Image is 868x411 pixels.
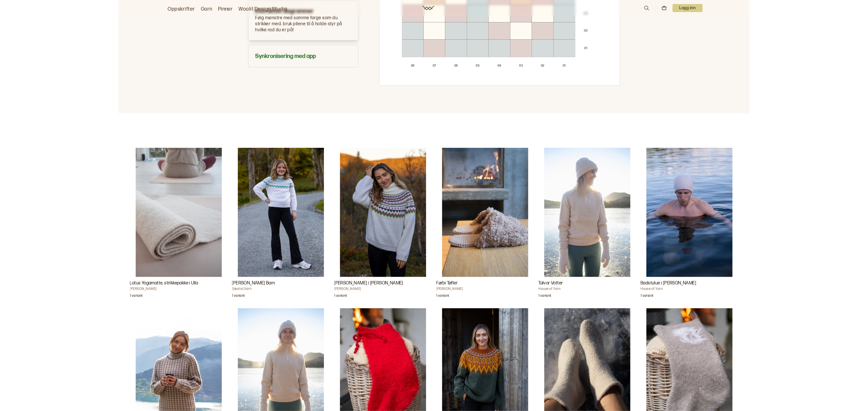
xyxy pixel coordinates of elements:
[334,287,432,291] h4: [PERSON_NAME]
[539,294,552,299] p: 1 variant
[454,64,458,68] p: 0 6
[498,64,501,68] p: 0 4
[340,148,426,277] img: Brit Frafjord ØrstavikNillo Genser i Ulla
[436,287,534,291] h4: [PERSON_NAME]
[232,294,245,299] p: 1 variant
[433,64,436,68] p: 0 7
[239,5,287,13] a: Woolit Design Studio
[646,148,733,277] img: House of YarnBadstulue i Ulla
[255,15,351,33] p: Følg mønstre med samme farge som du strikker med. bruk pilene til å holde styr på hvilke rad du e...
[673,4,703,12] p: Logg inn
[539,148,636,301] a: Talvor Votter
[411,64,415,68] p: 0 8
[641,287,738,291] h4: House of Yarn
[585,46,588,50] p: 0 1
[255,52,351,60] h3: Synkronisering med app
[334,294,347,299] p: 1 variant
[641,148,738,301] a: Badstulue i Ulla
[218,5,233,13] a: Pinner
[130,294,143,299] p: 1 variant
[238,148,324,277] img: Gjestal GarnNillo Genser Barn
[201,5,212,13] a: Garn
[641,280,738,287] h3: Badstulue i [PERSON_NAME]
[232,148,330,301] a: Nillo Genser Barn
[641,294,654,299] p: 1 variant
[584,29,588,33] p: 0 2
[136,148,222,277] img: Ane Kydland ThomassenLotus Yogamatte, strikkepakke i Ulla
[334,148,432,301] a: Nillo Genser i Ulla
[541,64,545,68] p: 0 2
[130,287,228,291] h4: [PERSON_NAME]
[539,287,636,291] h4: House of Yarn
[544,148,630,277] img: House of YarnTalvor Votter
[436,294,449,299] p: 1 variant
[168,5,195,13] a: Oppskrifter
[423,6,434,10] a: Woolit
[232,287,330,291] h4: Gjestal Garn
[232,280,330,287] h3: [PERSON_NAME] Barn
[673,4,703,12] button: User dropdown
[130,148,228,301] a: Lotus Yogamatte, strikkepakke i Ulla
[130,280,228,287] h3: Lotus Yogamatte, strikkepakke i Ulla
[563,64,566,68] p: 0 1
[442,148,528,277] img: Brit Frafjord ØrstavikFørbi Tøfler
[539,280,636,287] h3: Talvor Votter
[519,64,523,68] p: 0 3
[334,280,432,287] h3: [PERSON_NAME] i [PERSON_NAME]
[436,148,534,301] a: Førbi Tøfler
[436,280,534,287] h3: Førbi Tøfler
[476,64,480,68] p: 0 5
